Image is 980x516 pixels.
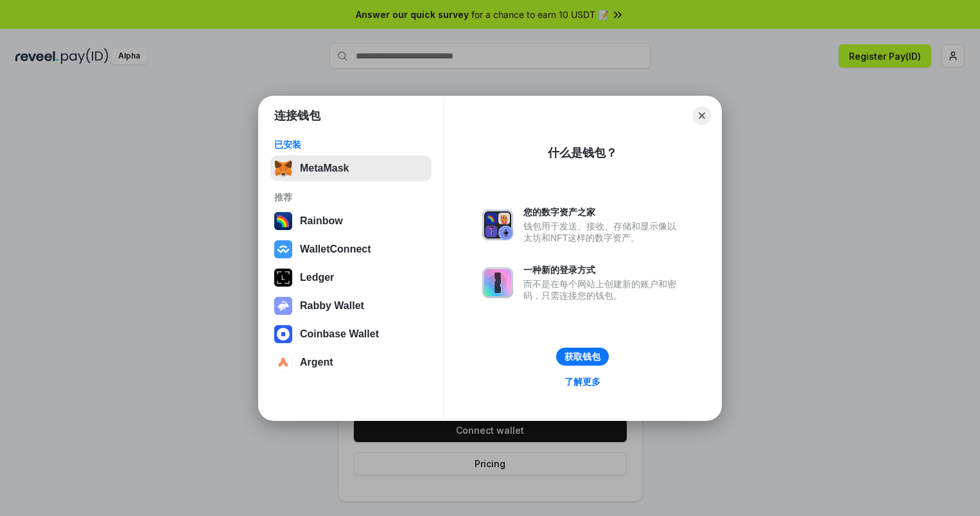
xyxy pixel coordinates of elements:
div: 钱包用于发送、接收、存储和显示像以太坊和NFT这样的数字资产。 [523,220,683,244]
button: MetaMask [270,156,432,181]
div: 推荐 [274,191,428,203]
button: 获取钱包 [556,348,609,366]
img: svg+xml,%3Csvg%20width%3D%2228%22%20height%3D%2228%22%20viewBox%3D%220%200%2028%2028%22%20fill%3D... [274,240,292,258]
div: 一种新的登录方式 [523,264,683,276]
button: Argent [270,350,432,375]
h1: 连接钱包 [274,108,320,123]
img: svg+xml,%3Csvg%20width%3D%2228%22%20height%3D%2228%22%20viewBox%3D%220%200%2028%2028%22%20fill%3D... [274,325,292,343]
div: Ledger [300,272,334,283]
div: 了解更多 [564,376,600,387]
button: Rabby Wallet [270,293,432,319]
div: 而不是在每个网站上创建新的账户和密码，只需连接您的钱包。 [523,278,683,301]
button: WalletConnect [270,236,432,262]
img: svg+xml,%3Csvg%20xmlns%3D%22http%3A%2F%2Fwww.w3.org%2F2000%2Fsvg%22%20fill%3D%22none%22%20viewBox... [274,297,292,315]
img: svg+xml,%3Csvg%20xmlns%3D%22http%3A%2F%2Fwww.w3.org%2F2000%2Fsvg%22%20fill%3D%22none%22%20viewBox... [482,267,513,298]
div: WalletConnect [300,244,371,255]
img: svg+xml,%3Csvg%20fill%3D%22none%22%20height%3D%2233%22%20viewBox%3D%220%200%2035%2033%22%20width%... [274,159,292,177]
button: Rainbow [270,208,432,234]
a: 了解更多 [557,373,608,390]
button: Close [693,107,711,125]
img: svg+xml,%3Csvg%20xmlns%3D%22http%3A%2F%2Fwww.w3.org%2F2000%2Fsvg%22%20fill%3D%22none%22%20viewBox... [482,209,513,240]
div: Rainbow [300,215,343,227]
div: Coinbase Wallet [300,328,379,340]
button: Ledger [270,265,432,290]
div: 已安装 [274,139,428,150]
div: MetaMask [300,163,349,174]
img: svg+xml,%3Csvg%20xmlns%3D%22http%3A%2F%2Fwww.w3.org%2F2000%2Fsvg%22%20width%3D%2228%22%20height%3... [274,269,292,287]
img: svg+xml,%3Csvg%20width%3D%22120%22%20height%3D%22120%22%20viewBox%3D%220%200%20120%20120%22%20fil... [274,212,292,230]
div: 获取钱包 [564,351,600,362]
div: 什么是钱包？ [548,145,617,161]
div: Argent [300,357,333,368]
div: 您的数字资产之家 [523,206,683,218]
div: Rabby Wallet [300,300,364,312]
button: Coinbase Wallet [270,321,432,347]
img: svg+xml,%3Csvg%20width%3D%2228%22%20height%3D%2228%22%20viewBox%3D%220%200%2028%2028%22%20fill%3D... [274,353,292,371]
